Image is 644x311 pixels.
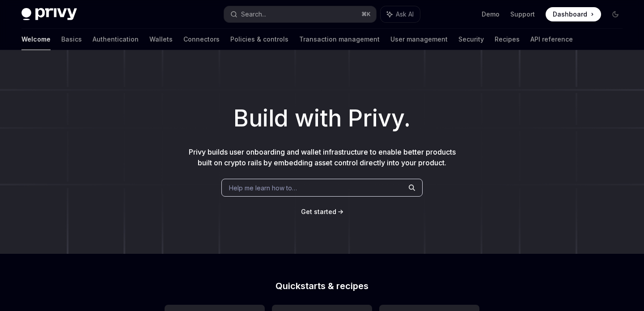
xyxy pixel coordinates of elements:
[93,29,139,50] a: Authentication
[21,8,77,21] img: dark logo
[546,7,601,21] a: Dashboard
[241,9,266,20] div: Search...
[301,208,336,215] span: Get started
[189,147,456,167] span: Privy builds user onboarding and wallet infrastructure to enable better products built on crypto ...
[301,207,336,216] a: Get started
[149,29,173,50] a: Wallets
[183,29,220,50] a: Connectors
[361,11,371,18] span: ⌘ K
[482,10,500,19] a: Demo
[21,29,51,50] a: Welcome
[553,10,587,19] span: Dashboard
[396,10,414,19] span: Ask AI
[381,6,420,22] button: Ask AI
[229,183,297,193] span: Help me learn how to…
[299,29,380,50] a: Transaction management
[510,10,535,19] a: Support
[230,29,288,50] a: Policies & controls
[61,29,82,50] a: Basics
[224,6,376,22] button: Search...⌘K
[608,7,623,21] button: Toggle dark mode
[14,101,630,136] h1: Build with Privy.
[530,29,573,50] a: API reference
[495,29,520,50] a: Recipes
[390,29,448,50] a: User management
[165,282,479,290] h2: Quickstarts & recipes
[458,29,484,50] a: Security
